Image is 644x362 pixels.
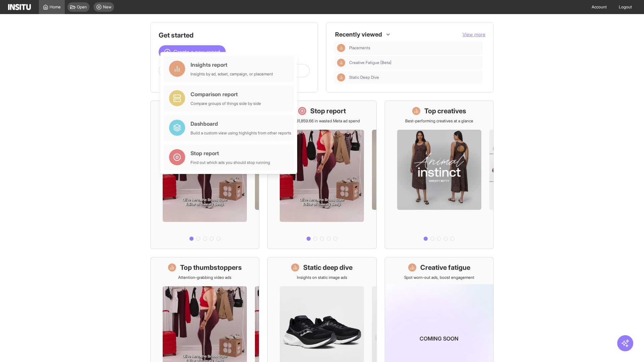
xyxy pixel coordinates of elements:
img: Logo [8,4,31,10]
span: Static Deep Dive [349,75,379,80]
div: Build a custom view using highlights from other reports [191,130,291,136]
button: Create a new report [159,45,226,59]
span: Creative Fatigue [Beta] [349,60,480,65]
a: What's live nowSee all active ads instantly [150,101,259,249]
span: Open [77,4,87,10]
div: Insights [337,44,345,52]
a: Stop reportSave £31,859.66 in wasted Meta ad spend [267,101,376,249]
h1: Static deep dive [303,263,353,272]
div: Stop report [191,149,270,157]
div: Insights by ad, adset, campaign, or placement [191,71,273,77]
h1: Stop report [310,106,346,116]
span: Create a new report [173,48,220,56]
h1: Get started [159,31,310,40]
p: Insights on static image ads [297,275,347,280]
p: Attention-grabbing video ads [178,275,231,280]
span: Static Deep Dive [349,75,480,80]
h1: Top creatives [424,106,466,116]
button: View more [463,31,485,38]
div: Compare groups of things side by side [191,101,261,106]
span: Home [50,4,61,10]
p: Best-performing creatives at a glance [405,118,473,124]
span: Creative Fatigue [Beta] [349,60,391,65]
div: Find out which ads you should stop running [191,160,270,165]
div: Insights report [191,61,273,69]
h1: Top thumbstoppers [180,263,242,272]
p: Save £31,859.66 in wasted Meta ad spend [284,118,360,124]
div: Comparison report [191,90,261,98]
div: Dashboard [191,120,291,128]
a: Top creativesBest-performing creatives at a glance [385,101,494,249]
span: Placements [349,45,370,51]
div: Insights [337,59,345,67]
span: New [103,4,111,10]
span: View more [463,32,485,37]
div: Insights [337,73,345,81]
span: Placements [349,45,480,51]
